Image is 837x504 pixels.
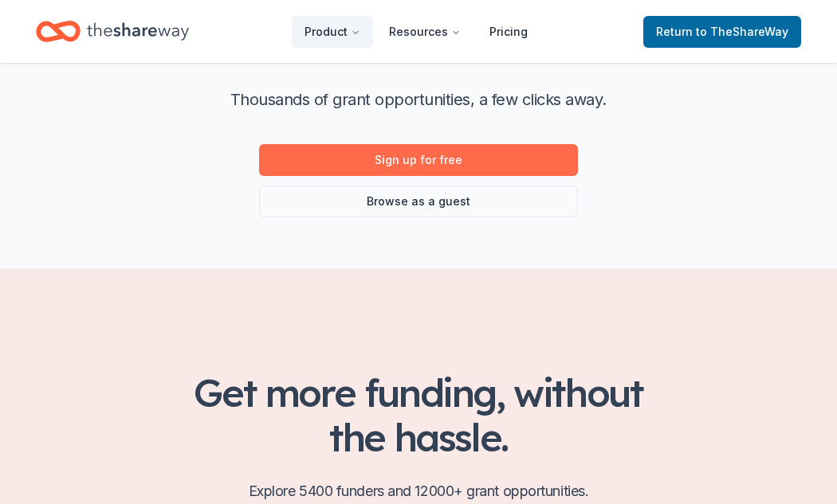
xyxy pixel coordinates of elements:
span: Return [656,22,788,41]
button: Resources [376,16,474,48]
a: Browse as a guest [259,186,578,217]
span: to TheShareWay [696,25,788,38]
button: Product [292,16,373,48]
a: Returnto TheShareWay [643,16,801,48]
nav: Main [292,13,540,50]
a: Pricing [477,16,540,48]
a: Home [36,13,189,50]
h2: Get more funding, without the hassle. [163,370,674,459]
p: Thousands of grant opportunities, a few clicks away. [230,87,607,112]
p: Explore 5400 funders and 12000+ grant opportunities. [163,479,674,504]
a: Sign up for free [259,144,578,176]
